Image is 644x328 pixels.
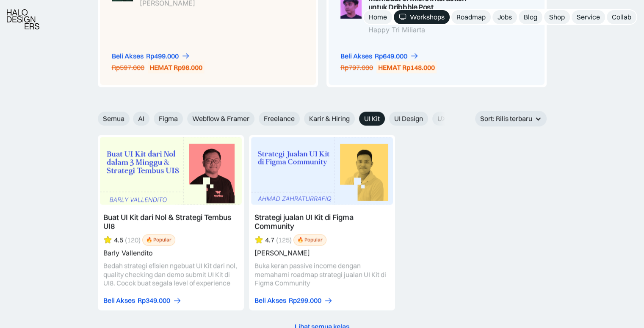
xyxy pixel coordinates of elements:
[378,63,435,72] div: HEMAT Rp148.000
[607,10,636,24] a: Collab
[159,114,178,123] span: Figma
[103,296,135,305] div: Beli Akses
[456,13,486,22] div: Roadmap
[498,13,512,22] div: Jobs
[146,52,179,60] div: Rp499.000
[103,296,182,305] a: Beli AksesRp349.000
[612,13,631,22] div: Collab
[340,52,419,60] a: Beli AksesRp649.000
[138,296,170,305] div: Rp349.000
[364,10,392,24] a: Home
[254,296,333,305] a: Beli AksesRp299.000
[289,296,321,305] div: Rp299.000
[112,63,144,72] div: Rp597.000
[368,26,486,34] div: Happy Tri Miliarta
[254,296,286,305] div: Beli Akses
[437,114,469,123] span: UX Design
[112,52,144,60] div: Beli Akses
[192,114,249,123] span: Webflow & Framer
[364,114,380,123] span: UI Kit
[519,10,542,24] a: Blog
[309,114,350,123] span: Karir & Hiring
[103,114,124,123] span: Semua
[394,10,450,24] a: Workshops
[138,114,144,123] span: AI
[149,63,202,72] div: HEMAT Rp98.000
[112,52,190,60] a: Beli AksesRp499.000
[451,10,491,24] a: Roadmap
[340,52,372,60] div: Beli Akses
[340,63,373,72] div: Rp797.000
[375,52,407,60] div: Rp649.000
[549,13,565,22] div: Shop
[544,10,570,24] a: Shop
[492,10,517,24] a: Jobs
[264,114,295,123] span: Freelance
[577,13,600,22] div: Service
[98,112,449,126] form: Email Form
[369,13,387,22] div: Home
[480,114,532,123] div: Sort: Rilis terbaru
[524,13,537,22] div: Blog
[394,114,423,123] span: UI Design
[475,111,547,126] div: Sort: Rilis terbaru
[572,10,605,24] a: Service
[410,13,445,22] div: Workshops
